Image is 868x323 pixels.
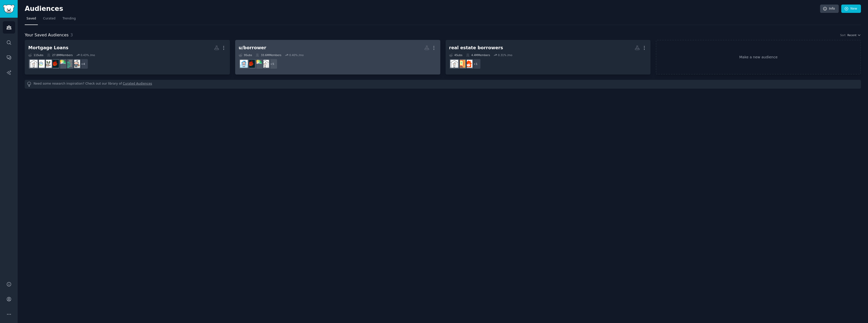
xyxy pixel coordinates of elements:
div: + 1 [470,59,481,69]
span: Recent [847,33,856,37]
a: u/borrower9Subs33.6MMembers0.40% /mo+5RealEstateCReditloanoriginatorsMortgageBrokerRates [235,40,440,74]
img: RealEstate [30,60,38,68]
div: u/borrower [239,45,266,51]
img: FinancialPlanning [65,60,73,68]
a: Saved [25,15,38,25]
span: Your Saved Audiences [25,32,69,38]
span: Curated [43,16,56,21]
a: Info [820,5,839,13]
img: CRedit [254,60,262,68]
div: 0.43 % /mo [80,53,95,57]
img: FirstTimeHomeBuyer [72,60,80,68]
div: + 4 [78,59,88,69]
div: 9 Sub s [239,53,252,57]
img: GummySearch logo [3,5,15,13]
div: 11 Sub s [28,53,43,57]
span: 3 [70,33,73,37]
img: Real_Estate [457,60,465,68]
div: 4.4M Members [466,53,490,57]
a: Curated [41,15,57,25]
div: real estate borrowers [449,45,503,51]
img: RealEstateAdvice [465,60,472,68]
img: HomeLoans [37,60,45,68]
a: Trending [61,15,77,25]
a: New [841,5,861,13]
img: RealEstate [261,60,269,68]
a: real estate borrowers4Subs4.4MMembers0.31% /mo+1RealEstateAdviceReal_EstateRealEstate [446,40,651,74]
div: 27.8M Members [47,53,73,57]
div: 4 Sub s [449,53,463,57]
img: BestLoanRates [44,60,52,68]
img: RealEstate [450,60,458,68]
span: Trending [63,16,76,21]
div: + 5 [267,59,278,69]
img: loanoriginators [247,60,255,68]
div: 0.31 % /mo [498,53,512,57]
img: CRedit [58,60,66,68]
a: Mortgage Loans11Subs27.8MMembers0.43% /mo+4FirstTimeHomeBuyerFinancialPlanningCReditloanoriginato... [25,40,230,74]
img: loanoriginators [51,60,59,68]
div: Need some research inspiration? Check out our library of [25,80,861,89]
span: Saved [26,16,36,21]
a: Make a new audience [656,40,861,74]
div: Sort [840,33,846,37]
div: Mortgage Loans [28,45,68,51]
button: Recent [847,33,861,37]
img: MortgageBrokerRates [240,60,248,68]
div: 33.6M Members [256,53,281,57]
h2: Audiences [25,5,820,13]
a: Curated Audiences [123,82,152,87]
div: 0.40 % /mo [289,53,304,57]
